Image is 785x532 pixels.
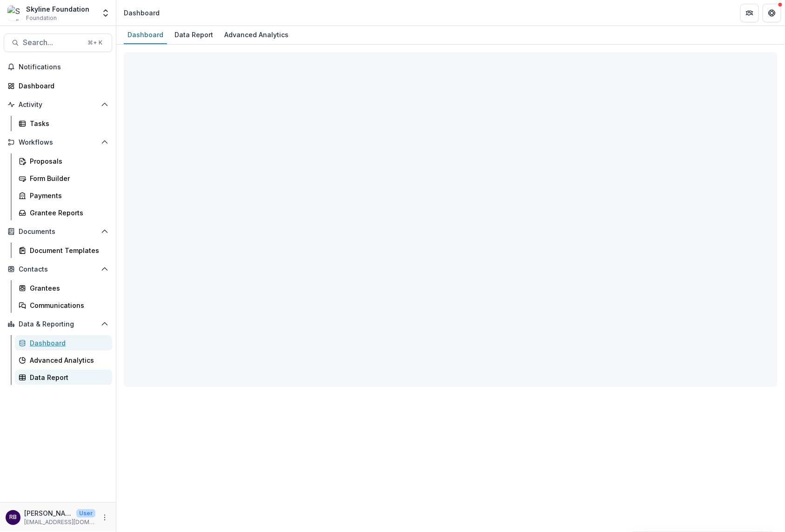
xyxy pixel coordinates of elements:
[15,298,112,313] a: Communications
[221,28,292,41] div: Advanced Analytics
[30,372,105,382] div: Data Report
[9,514,17,520] div: Rose Brookhouse
[15,188,112,203] a: Payments
[4,135,112,150] button: Open Workflows
[99,512,110,523] button: More
[4,60,112,74] button: Notifications
[171,26,217,44] a: Data Report
[30,283,105,293] div: Grantees
[30,300,105,310] div: Communications
[4,224,112,239] button: Open Documents
[4,97,112,112] button: Open Activity
[4,33,112,52] button: Search...
[24,508,73,518] p: [PERSON_NAME]
[120,6,163,20] nav: breadcrumb
[30,246,105,255] div: Document Templates
[15,370,112,385] a: Data Report
[15,171,112,186] a: Form Builder
[76,509,95,518] p: User
[15,116,112,131] a: Tasks
[30,173,105,183] div: Form Builder
[124,8,160,18] div: Dashboard
[30,208,105,218] div: Grantee Reports
[19,101,97,109] span: Activity
[171,28,217,41] div: Data Report
[221,26,292,44] a: Advanced Analytics
[19,320,97,328] span: Data & Reporting
[15,335,112,351] a: Dashboard
[24,518,95,526] p: [EMAIL_ADDRESS][DOMAIN_NAME]
[99,4,112,22] button: Open entity switcher
[15,243,112,258] a: Document Templates
[26,14,57,22] span: Foundation
[19,266,97,273] span: Contacts
[740,4,759,22] button: Partners
[19,63,108,71] span: Notifications
[23,38,82,47] span: Search...
[4,317,112,332] button: Open Data & Reporting
[30,191,105,200] div: Payments
[7,6,22,20] img: Skyline Foundation
[19,81,105,91] div: Dashboard
[15,153,112,169] a: Proposals
[4,262,112,277] button: Open Contacts
[4,78,112,93] a: Dashboard
[124,26,167,44] a: Dashboard
[763,4,781,22] button: Get Help
[15,280,112,296] a: Grantees
[86,38,104,48] div: ⌘ + K
[15,352,112,368] a: Advanced Analytics
[26,4,89,14] div: Skyline Foundation
[30,338,105,348] div: Dashboard
[30,355,105,365] div: Advanced Analytics
[19,228,97,236] span: Documents
[15,205,112,220] a: Grantee Reports
[30,119,105,128] div: Tasks
[30,156,105,166] div: Proposals
[124,28,167,41] div: Dashboard
[19,139,97,146] span: Workflows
